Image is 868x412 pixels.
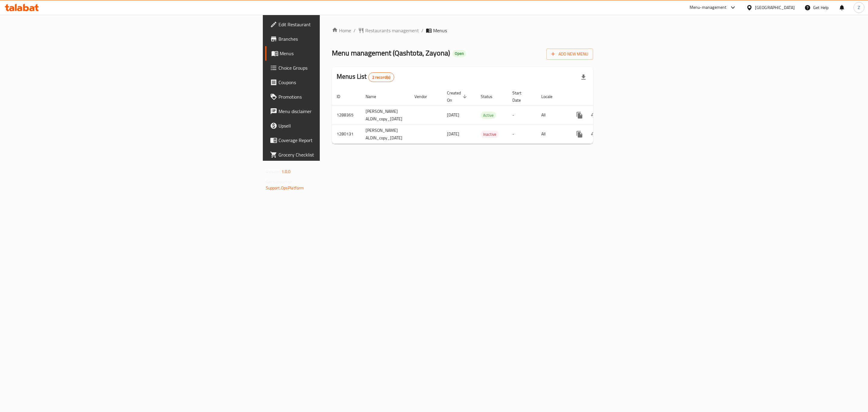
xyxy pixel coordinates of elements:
[265,46,408,61] a: Menus
[452,51,466,56] span: Open
[421,27,423,34] li: /
[332,27,593,34] nav: breadcrumb
[572,127,587,141] button: more
[337,72,394,82] h2: Menus List
[368,72,395,82] div: Total records count
[481,112,496,119] div: Active
[568,87,635,106] th: Actions
[266,184,304,192] a: Support.OpsPlatform
[278,137,403,144] span: Coverage Report
[278,122,403,129] span: Upsell
[369,74,394,80] span: 2 record(s)
[481,112,496,119] span: Active
[508,125,536,144] td: -
[551,50,588,58] span: Add New Menu
[755,4,795,11] div: [GEOGRAPHIC_DATA]
[281,168,291,176] span: 1.0.0
[366,93,384,100] span: Name
[265,90,408,104] a: Promotions
[481,131,499,138] span: Inactive
[536,106,568,125] td: All
[452,50,466,57] div: Open
[332,87,635,144] table: enhanced table
[265,61,408,75] a: Choice Groups
[433,27,447,34] span: Menus
[481,93,500,100] span: Status
[587,127,601,141] button: Change Status
[280,50,403,57] span: Menus
[576,70,591,84] div: Export file
[546,49,593,60] button: Add New Menu
[278,21,403,28] span: Edit Restaurant
[278,93,403,100] span: Promotions
[265,32,408,46] a: Branches
[278,151,403,158] span: Grocery Checklist
[266,178,294,186] span: Get support on:
[512,89,529,104] span: Start Date
[278,108,403,115] span: Menu disclaimer
[265,147,408,162] a: Grocery Checklist
[572,108,587,122] button: more
[265,133,408,147] a: Coverage Report
[414,93,435,100] span: Vendor
[265,17,408,32] a: Edit Restaurant
[266,168,281,176] span: Version:
[265,104,408,119] a: Menu disclaimer
[278,79,403,86] span: Coupons
[337,93,348,100] span: ID
[536,125,568,144] td: All
[508,106,536,125] td: -
[278,35,403,43] span: Branches
[858,4,860,11] span: Z
[265,75,408,90] a: Coupons
[447,89,469,104] span: Created On
[447,111,459,119] span: [DATE]
[587,108,601,122] button: Change Status
[690,4,727,11] div: Menu-management
[265,119,408,133] a: Upsell
[447,130,459,138] span: [DATE]
[278,64,403,71] span: Choice Groups
[541,93,560,100] span: Locale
